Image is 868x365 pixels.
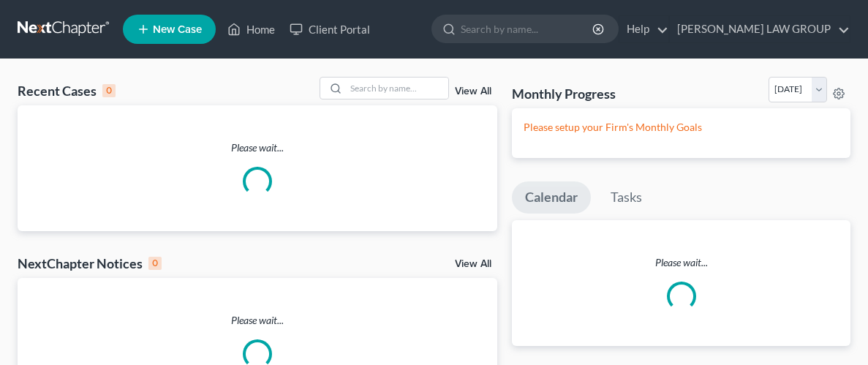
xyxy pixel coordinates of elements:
p: Please wait... [512,255,850,270]
a: Help [619,16,668,42]
span: New Case [153,24,202,35]
a: View All [455,86,491,97]
a: Calendar [512,181,591,214]
p: Please wait... [18,140,497,155]
div: 0 [102,84,116,97]
input: Search by name... [461,15,595,42]
a: View All [455,259,491,269]
div: 0 [148,257,162,270]
input: Search by name... [346,78,448,99]
a: [PERSON_NAME] LAW GROUP [670,16,850,42]
a: Tasks [597,181,655,214]
p: Please setup your Firm's Monthly Goals [524,120,839,135]
a: Client Portal [282,16,377,42]
p: Please wait... [18,313,497,328]
div: Recent Cases [18,82,116,99]
a: Home [220,16,282,42]
div: NextChapter Notices [18,255,162,272]
h3: Monthly Progress [512,85,616,102]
